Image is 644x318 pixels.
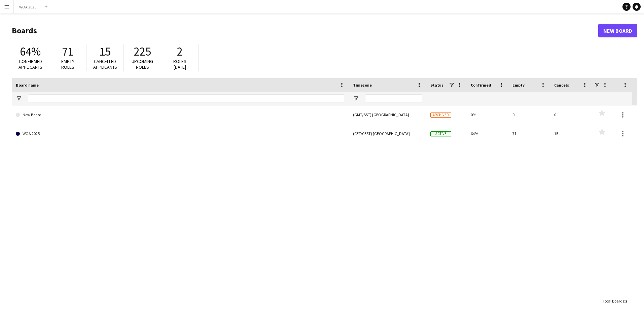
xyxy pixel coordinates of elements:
[16,95,22,101] button: Open Filter Menu
[16,83,39,88] span: Board name
[353,83,372,88] span: Timezone
[550,105,592,124] div: 0
[430,83,443,88] span: Status
[20,44,41,59] span: 64%
[349,105,426,124] div: (GMT/BST) [GEOGRAPHIC_DATA]
[16,124,345,143] a: WOA 2025
[430,131,451,136] span: Active
[508,105,550,124] div: 0
[62,44,73,59] span: 71
[554,83,569,88] span: Cancels
[12,26,598,36] h1: Boards
[603,294,627,308] div: :
[508,124,550,143] div: 71
[467,124,508,143] div: 64%
[625,298,627,304] span: 2
[93,58,117,70] span: Cancelled applicants
[349,124,426,143] div: (CET/CEST) [GEOGRAPHIC_DATA]
[365,94,422,102] input: Timezone Filter Input
[19,58,42,70] span: Confirmed applicants
[61,58,74,70] span: Empty roles
[471,83,491,88] span: Confirmed
[28,94,345,102] input: Board name Filter Input
[512,83,525,88] span: Empty
[177,44,183,59] span: 2
[14,0,42,13] button: WOA 2025
[99,44,111,59] span: 15
[550,124,592,143] div: 15
[467,105,508,124] div: 0%
[16,105,345,124] a: New Board
[603,298,624,304] span: Total Boards
[430,113,451,118] span: Archived
[598,24,637,37] a: New Board
[353,95,359,101] button: Open Filter Menu
[134,44,151,59] span: 225
[173,58,186,70] span: Roles [DATE]
[132,58,153,70] span: Upcoming roles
